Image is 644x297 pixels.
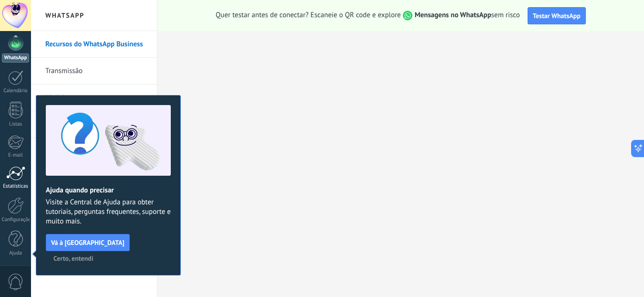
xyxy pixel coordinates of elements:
[533,11,581,20] span: Testar WhatsApp
[31,85,157,111] li: Modelos
[2,250,30,256] div: Ajuda
[45,58,147,85] a: Transmissão
[528,7,586,24] button: Testar WhatsApp
[45,85,147,111] a: Modelos
[31,31,157,58] li: Recursos do WhatsApp Business
[2,53,29,63] div: WhatsApp
[51,239,125,246] span: Vá à [GEOGRAPHIC_DATA]
[46,234,130,251] button: Vá à [GEOGRAPHIC_DATA]
[46,198,171,226] span: Visite a Central de Ajuda para obter tutoriais, perguntas frequentes, suporte e muito mais.
[2,217,30,223] div: Configurações
[415,11,491,20] strong: Mensagens no WhatsApp
[46,186,171,195] h2: Ajuda quando precisar
[2,88,30,94] div: Calendário
[2,152,30,159] div: E-mail
[45,31,147,58] a: Recursos do WhatsApp Business
[2,121,30,127] div: Listas
[49,251,98,265] button: Certo, entendi
[31,58,157,85] li: Transmissão
[216,11,520,21] span: Quer testar antes de conectar? Escaneie o QR code e explore sem risco
[2,183,30,190] div: Estatísticas
[53,255,93,262] span: Certo, entendi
